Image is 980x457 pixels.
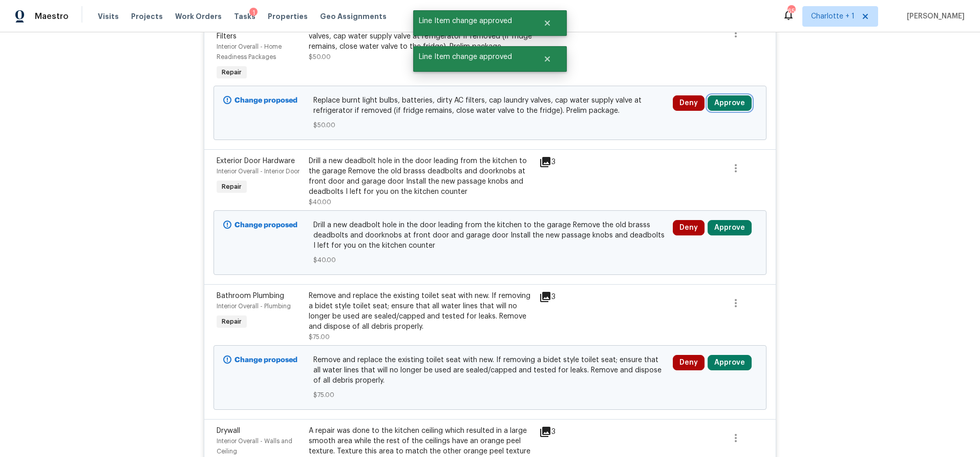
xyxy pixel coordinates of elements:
[708,220,752,235] button: Approve
[708,95,752,111] button: Approve
[217,157,295,165] span: Exterior Door Hardware
[217,438,292,454] span: Interior Overall - Walls and Ceiling
[413,10,530,32] span: Line Item change approved
[673,95,705,111] button: Deny
[98,11,119,22] span: Visits
[539,426,579,438] div: 3
[313,220,667,251] span: Drill a new deadbolt hole in the door leading from the kitchen to the garage Remove the old brass...
[309,156,533,197] div: Drill a new deadbolt hole in the door leading from the kitchen to the garage Remove the old brass...
[313,120,667,130] span: $50.00
[811,11,855,22] span: Charlotte + 1
[673,220,705,235] button: Deny
[217,427,240,434] span: Drywall
[234,13,255,20] span: Tasks
[313,255,667,265] span: $40.00
[530,49,564,69] button: Close
[217,168,300,174] span: Interior Overall - Interior Door
[787,6,795,16] div: 65
[539,291,579,303] div: 3
[35,11,69,22] span: Maestro
[235,356,297,364] b: Change proposed
[413,46,530,68] span: Line Item change approved
[217,303,291,309] span: Interior Overall - Plumbing
[903,11,965,22] span: [PERSON_NAME]
[309,291,533,332] div: Remove and replace the existing toilet seat with new. If removing a bidet style toilet seat; ensu...
[217,44,282,60] span: Interior Overall - Home Readiness Packages
[235,222,297,229] b: Change proposed
[708,355,752,370] button: Approve
[309,199,331,205] span: $40.00
[313,355,667,386] span: Remove and replace the existing toilet seat with new. If removing a bidet style toilet seat; ensu...
[530,13,564,33] button: Close
[539,156,579,168] div: 3
[313,95,667,116] span: Replace burnt light bulbs, batteries, dirty AC filters, cap laundry valves, cap water supply valv...
[268,11,308,22] span: Properties
[218,182,246,192] span: Repair
[175,11,222,22] span: Work Orders
[309,334,330,340] span: $75.00
[313,390,667,400] span: $75.00
[235,97,297,104] b: Change proposed
[218,67,246,77] span: Repair
[249,8,258,18] div: 1
[217,292,284,300] span: Bathroom Plumbing
[309,54,331,60] span: $50.00
[320,11,387,22] span: Geo Assignments
[309,21,533,52] div: Replace burnt light bulbs, batteries, dirty AC filters, cap laundry valves, cap water supply valv...
[673,355,705,370] button: Deny
[218,316,246,327] span: Repair
[131,11,163,22] span: Projects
